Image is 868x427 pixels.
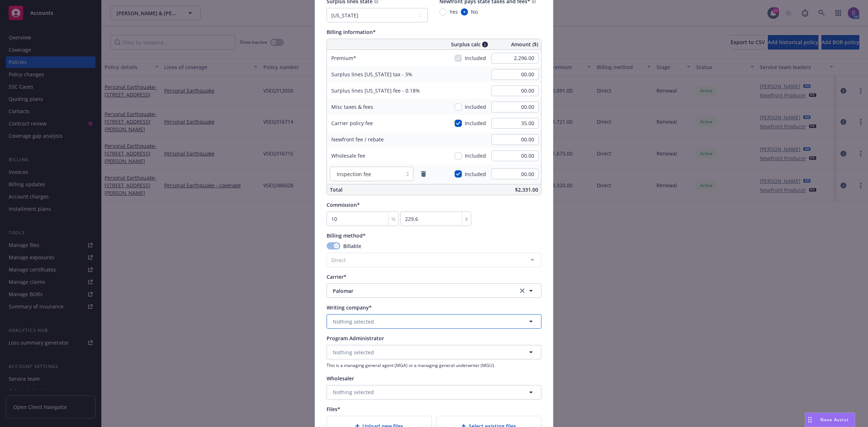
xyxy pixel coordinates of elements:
[439,8,447,16] input: Yes
[451,40,481,48] span: Surplus calc
[492,102,539,112] input: 0.00
[327,29,376,35] span: Billing information*
[805,413,855,427] button: Nova Assist
[820,417,849,423] span: Nova Assist
[331,55,356,61] span: Premium
[331,152,365,159] span: Wholesale fee
[492,118,539,129] input: 0.00
[331,71,412,78] span: Surplus lines [US_STATE] tax - 3%
[492,53,539,64] input: 0.00
[391,215,396,223] span: %
[327,406,340,413] span: Files*
[327,385,541,400] button: Nothing selected
[331,136,384,143] span: Newfront fee / rebate
[492,168,539,179] input: 0.00
[327,283,541,298] button: Palomarclear selection
[327,242,541,250] div: Billable
[465,103,486,111] span: Included
[511,40,538,48] span: Amount ($)
[492,150,539,161] input: 0.00
[327,232,366,239] span: Billing method*
[465,215,468,223] span: $
[333,318,374,325] span: Nothing selected
[461,8,468,16] input: No
[331,87,420,94] span: Surplus lines [US_STATE] fee - 0.18%
[327,232,541,267] span: Billing method*BillableDirect
[465,54,486,62] span: Included
[327,362,541,368] span: This is a managing general agent (MGA) or a managing general underwriter (MGU).
[333,349,374,356] span: Nothing selected
[805,413,814,427] div: Drag to move
[333,287,507,295] span: Palomar
[492,69,539,80] input: 0.00
[331,103,373,110] span: Misc taxes & fees
[330,186,342,193] span: Total
[465,152,486,159] span: Included
[331,120,373,127] span: Carrier policy fee
[492,134,539,145] input: 0.00
[515,186,538,193] span: $2,331.00
[327,345,541,359] button: Nothing selected
[492,85,539,96] input: 0.00
[465,119,486,127] span: Included
[450,8,458,16] span: Yes
[333,388,374,396] span: Nothing selected
[327,375,354,382] span: Wholesaler
[334,170,399,178] span: Inspection fee
[465,170,486,178] span: Included
[327,304,372,311] span: Writing company*
[327,314,541,329] button: Nothing selected
[419,170,428,178] a: remove
[327,273,346,280] span: Carrier*
[327,201,360,208] span: Commission*
[518,286,527,295] a: clear selection
[327,335,384,342] span: Program Administrator
[471,8,478,16] span: No
[337,170,371,178] span: Inspection fee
